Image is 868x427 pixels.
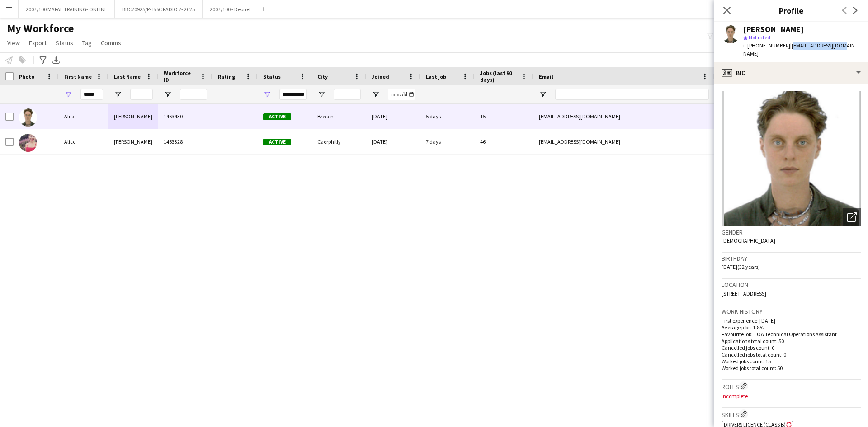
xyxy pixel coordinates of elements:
[29,39,47,47] span: Export
[366,104,420,129] div: [DATE]
[263,113,291,120] span: Active
[420,104,475,129] div: 5 days
[218,73,235,80] span: Rating
[263,90,271,99] button: Open Filter Menu
[317,90,325,99] button: Open Filter Menu
[82,39,92,47] span: Tag
[64,90,72,99] button: Open Filter Menu
[51,55,61,66] app-action-btn: Export XLSX
[722,331,861,338] p: Favourite job: TOA Technical Operations Assistant
[80,89,103,100] input: First Name Filter Input
[722,254,861,263] h3: Birthday
[533,104,714,129] div: [EMAIL_ADDRESS][DOMAIN_NAME]
[108,129,158,154] div: [PERSON_NAME]
[56,39,73,47] span: Status
[722,351,861,358] p: Cancelled jobs total count: 0
[714,62,868,84] div: Bio
[164,70,196,83] span: Workforce ID
[52,37,77,49] a: Status
[19,108,37,127] img: Alice Dolan
[7,22,74,35] span: My Workforce
[372,73,389,80] span: Joined
[130,89,153,100] input: Last Name Filter Input
[475,104,533,129] div: 15
[158,129,212,154] div: 1463328
[722,307,861,315] h3: Work history
[722,344,861,351] p: Cancelled jobs count: 0
[38,55,48,66] app-action-btn: Advanced filters
[59,129,108,154] div: Alice
[312,129,366,154] div: Caerphilly
[722,237,775,244] span: [DEMOGRAPHIC_DATA]
[59,104,108,129] div: Alice
[334,89,361,100] input: City Filter Input
[714,5,868,16] h3: Profile
[426,73,446,80] span: Last job
[722,338,861,344] p: Applications total count: 50
[19,134,37,152] img: Alice Sylvester
[114,90,122,99] button: Open Filter Menu
[180,89,207,100] input: Workforce ID Filter Input
[115,0,203,18] button: BBC20925/P- BBC RADIO 2- 2025
[722,393,861,399] p: Incomplete
[722,263,760,270] span: [DATE] (32 years)
[203,0,258,18] button: 2007/100 - Debrief
[263,139,291,145] span: Active
[722,290,766,297] span: [STREET_ADDRESS]
[114,73,141,80] span: Last Name
[722,324,861,331] p: Average jobs: 1.852
[743,42,790,49] span: t. [PHONE_NUMBER]
[555,89,709,100] input: Email Filter Input
[19,73,34,80] span: Photo
[25,37,50,49] a: Export
[475,129,533,154] div: 46
[743,42,858,57] span: | [EMAIL_ADDRESS][DOMAIN_NAME]
[722,317,861,324] p: First experience: [DATE]
[7,39,20,47] span: View
[64,73,92,80] span: First Name
[480,70,517,83] span: Jobs (last 90 days)
[722,365,861,371] p: Worked jobs total count: 50
[743,25,804,33] div: [PERSON_NAME]
[317,73,328,80] span: City
[158,104,212,129] div: 1463430
[372,90,380,99] button: Open Filter Menu
[539,90,547,99] button: Open Filter Menu
[722,228,861,236] h3: Gender
[388,89,415,100] input: Joined Filter Input
[722,91,861,226] img: Crew avatar or photo
[108,104,158,129] div: [PERSON_NAME]
[722,409,861,419] h3: Skills
[366,129,420,154] div: [DATE]
[164,90,172,99] button: Open Filter Menu
[749,34,770,41] span: Not rated
[722,358,861,365] p: Worked jobs count: 15
[533,129,714,154] div: [EMAIL_ADDRESS][DOMAIN_NAME]
[312,104,366,129] div: Brecon
[79,37,95,49] a: Tag
[722,381,861,391] h3: Roles
[420,129,475,154] div: 7 days
[101,39,121,47] span: Comms
[843,208,861,226] div: Open photos pop-in
[722,281,861,289] h3: Location
[4,37,24,49] a: View
[97,37,125,49] a: Comms
[263,73,281,80] span: Status
[539,73,553,80] span: Email
[19,0,115,18] button: 2007/100 MAPAL TRAINING- ONLINE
